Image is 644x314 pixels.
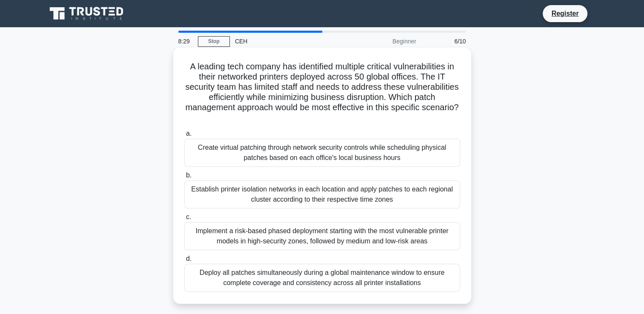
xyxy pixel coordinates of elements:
span: a. [186,130,192,137]
a: Stop [198,36,230,47]
div: 8:29 [173,33,198,50]
span: b. [186,171,192,179]
div: Beginner [347,33,421,50]
a: Register [546,8,584,19]
div: Implement a risk-based phased deployment starting with the most vulnerable printer models in high... [184,222,460,250]
div: 6/10 [421,33,471,50]
div: CEH [230,33,347,50]
h5: A leading tech company has identified multiple critical vulnerabilities in their networked printe... [183,61,461,123]
span: c. [186,213,191,220]
div: Deploy all patches simultaneously during a global maintenance window to ensure complete coverage ... [184,264,460,292]
div: Establish printer isolation networks in each location and apply patches to each regional cluster ... [184,180,460,208]
div: Create virtual patching through network security controls while scheduling physical patches based... [184,139,460,167]
span: d. [186,255,192,262]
